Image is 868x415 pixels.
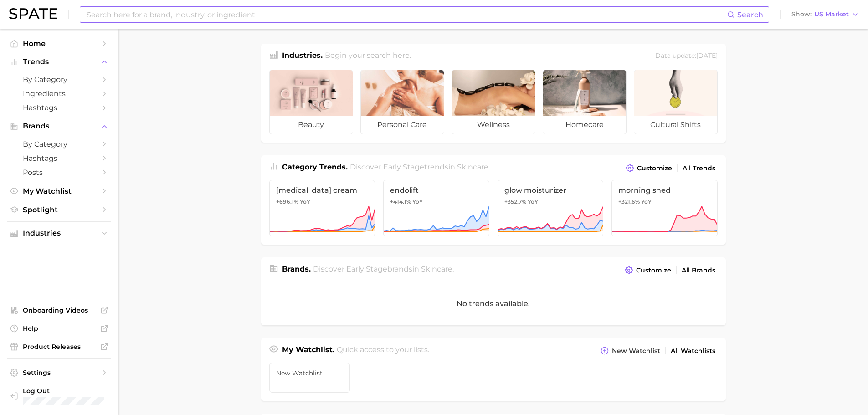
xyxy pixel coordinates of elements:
a: glow moisturizer+352.7% YoY [498,180,604,236]
span: Brands . [282,265,311,273]
img: SPATE [9,8,57,19]
a: morning shed+321.6% YoY [611,180,718,236]
a: Ingredients [7,87,111,101]
div: No trends available. [261,282,726,325]
span: YoY [641,198,652,205]
h1: Industries. [282,50,323,62]
button: New Watchlist [598,344,662,357]
a: Hashtags [7,101,111,115]
span: Brands [23,122,96,130]
a: by Category [7,72,111,87]
a: endolift+414.1% YoY [383,180,489,236]
button: Trends [7,55,111,69]
span: +696.1% [276,198,298,205]
span: All Watchlists [671,347,715,355]
span: Onboarding Videos [23,306,96,314]
span: Settings [23,369,96,377]
a: personal care [360,70,444,134]
h1: My Watchlist. [282,344,334,357]
span: homecare [543,116,626,134]
span: beauty [270,116,353,134]
span: Product Releases [23,343,96,351]
span: New Watchlist [276,369,344,377]
span: +321.6% [618,198,640,205]
span: by Category [23,140,96,149]
span: skincare [421,265,452,273]
a: My Watchlist [7,184,111,198]
span: Category Trends . [282,163,348,171]
a: Log out. Currently logged in with e-mail kateri.lucas@axbeauty.com. [7,384,111,408]
span: Industries [23,229,96,237]
span: All Brands [682,266,715,274]
span: Log Out [23,387,110,395]
a: homecare [543,70,627,134]
a: All Watchlists [668,345,718,357]
span: Home [23,39,96,48]
a: cultural shifts [634,70,718,134]
span: Posts [23,168,96,177]
a: Spotlight [7,203,111,217]
a: beauty [269,70,353,134]
span: YoY [528,198,538,205]
div: Data update: [DATE] [655,50,718,62]
span: +414.1% [390,198,411,205]
button: ShowUS Market [789,9,861,20]
span: Spotlight [23,205,96,214]
span: Ingredients [23,89,96,98]
a: All Trends [680,162,718,174]
span: Hashtags [23,103,96,112]
span: personal care [361,116,444,134]
span: endolift [390,186,483,195]
span: Show [791,12,812,17]
span: cultural shifts [634,116,717,134]
span: New Watchlist [612,347,660,355]
a: by Category [7,137,111,151]
span: [MEDICAL_DATA] cream [276,186,369,195]
span: My Watchlist [23,187,96,195]
a: Home [7,36,111,51]
span: Discover Early Stage brands in . [313,265,454,273]
span: wellness [452,116,535,134]
span: Search [737,10,763,19]
h2: Begin your search here. [325,50,411,62]
a: [MEDICAL_DATA] cream+696.1% YoY [269,180,375,236]
button: Customize [623,162,674,174]
span: Hashtags [23,154,96,163]
span: US Market [814,12,849,17]
h2: Quick access to your lists. [337,344,429,357]
a: Product Releases [7,340,111,354]
a: Onboarding Videos [7,303,111,317]
input: Search here for a brand, industry, or ingredient [86,7,727,22]
span: Customize [637,164,672,172]
button: Brands [7,119,111,133]
span: Help [23,324,96,333]
button: Customize [622,264,673,277]
span: Discover Early Stage trends in . [350,163,490,171]
a: Settings [7,366,111,379]
span: by Category [23,75,96,84]
span: YoY [300,198,310,205]
span: glow moisturizer [504,186,597,195]
a: Hashtags [7,151,111,165]
span: Customize [636,266,671,274]
a: Help [7,322,111,335]
span: Trends [23,58,96,66]
a: wellness [452,70,535,134]
span: skincare [457,163,488,171]
a: All Brands [679,264,718,277]
span: YoY [412,198,423,205]
span: All Trends [683,164,715,172]
span: morning shed [618,186,711,195]
button: Industries [7,226,111,240]
a: New Watchlist [269,363,350,393]
span: +352.7% [504,198,526,205]
a: Posts [7,165,111,179]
